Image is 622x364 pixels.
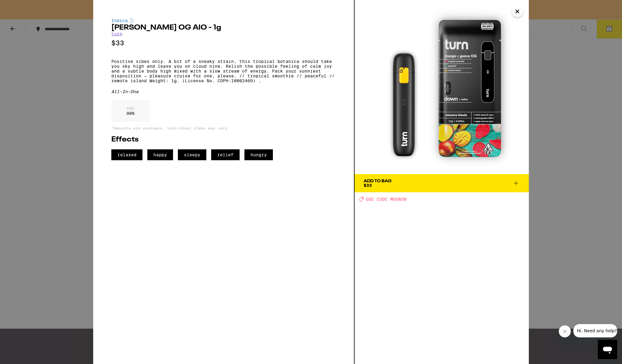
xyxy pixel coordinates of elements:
div: All-In-One [111,89,336,94]
p: THC [126,106,135,111]
iframe: Close message [559,325,571,337]
div: 90 % [111,100,150,122]
span: relaxed [111,149,142,160]
p: $33 [111,39,336,47]
p: *Amounts are averages, individual items may vary. [111,126,336,130]
img: indicaColor.svg [130,18,133,23]
p: Positive vibes only. A bit of a sneaky strain, this tropical botanica should take you sky high an... [111,59,336,83]
span: sleepy [178,149,206,160]
iframe: Button to launch messaging window [598,340,617,359]
a: turn [111,31,122,36]
span: happy [147,149,173,160]
span: relief [211,149,240,160]
h2: [PERSON_NAME] OG AIO - 1g [111,24,336,31]
span: USE CODE MOON30 [366,197,407,202]
button: Close [512,6,523,17]
div: Indica [111,18,336,23]
button: Add To Bag$33 [355,174,529,192]
span: hungry [244,149,273,160]
iframe: Message from company [573,324,617,337]
h2: Effects [111,136,336,143]
div: Add To Bag [364,179,391,183]
span: $33 [364,183,372,188]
